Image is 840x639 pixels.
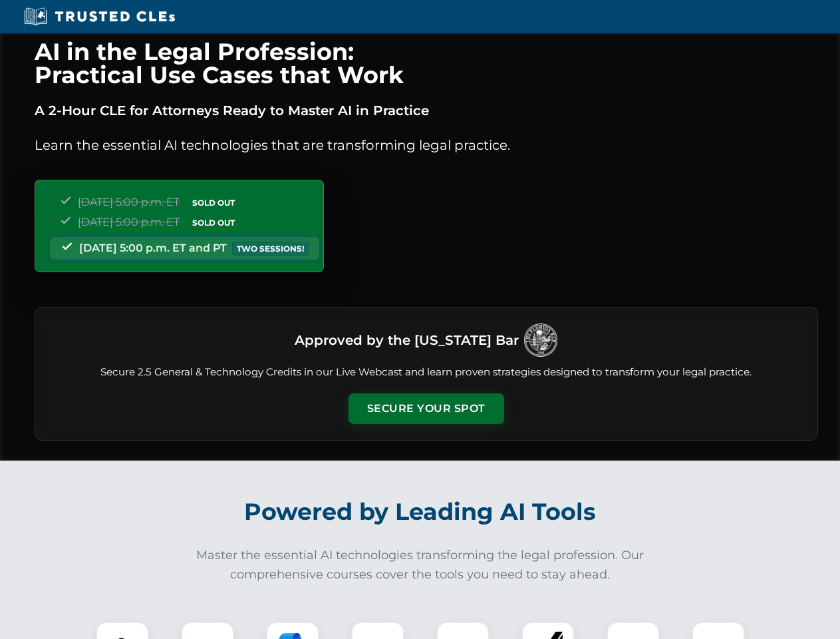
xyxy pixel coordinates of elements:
span: SOLD OUT [188,216,239,230]
p: Secure 2.5 General & Technology Credits in our Live Webcast and learn proven strategies designed ... [51,365,801,380]
img: Trusted CLEs [20,7,179,27]
img: Logo [524,323,557,357]
p: Master the essential AI technologies transforming the legal profession. Our comprehensive courses... [188,546,653,584]
p: A 2-Hour CLE for Attorneys Ready to Master AI in Practice [35,100,818,121]
p: Learn the essential AI technologies that are transforming legal practice. [35,134,818,156]
h1: AI in the Legal Profession: Practical Use Cases that Work [35,40,818,87]
span: [DATE] 5:00 p.m. ET [78,196,180,208]
h2: Powered by Leading AI Tools [52,489,789,535]
h3: Approved by the [US_STATE] Bar [295,328,519,352]
span: SOLD OUT [188,196,239,210]
button: Secure Your Spot [349,393,504,424]
span: [DATE] 5:00 p.m. ET [78,216,180,228]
